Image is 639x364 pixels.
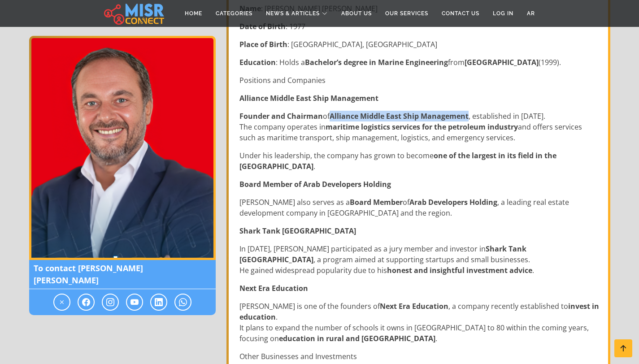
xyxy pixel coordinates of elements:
[239,301,599,344] p: [PERSON_NAME] is one of the founders of , a company recently established to . It plans to expand ...
[239,197,599,218] p: [PERSON_NAME] also serves as a of , a leading real estate development company in [GEOGRAPHIC_DATA...
[465,57,539,67] strong: [GEOGRAPHIC_DATA]
[239,179,391,189] strong: Board Member of Arab Developers Holding
[259,5,335,22] a: News & Articles
[239,351,599,362] p: Other Businesses and Investments
[335,5,378,22] a: About Us
[378,5,435,22] a: Our Services
[330,111,469,121] strong: Alliance Middle East Ship Management
[239,93,378,103] strong: Alliance Middle East Ship Management
[239,244,526,264] strong: Shark Tank [GEOGRAPHIC_DATA]
[239,111,599,143] p: of , established in [DATE]. The company operates in and offers services such as maritime transpor...
[266,9,320,17] span: News & Articles
[486,5,520,22] a: Log in
[239,75,599,86] p: Positions and Companies
[409,197,497,207] strong: Arab Developers Holding
[350,197,403,207] strong: Board Member
[239,243,599,276] p: In [DATE], [PERSON_NAME] participated as a jury member and investor in , a program aimed at suppo...
[239,39,287,49] strong: Place of Birth
[209,5,259,22] a: Categories
[305,57,448,67] strong: Bachelor’s degree in Marine Engineering
[239,150,599,172] p: Under his leadership, the company has grown to become .
[520,5,542,22] a: AR
[435,5,486,22] a: Contact Us
[387,265,532,275] strong: honest and insightful investment advice
[104,2,164,25] img: main.misr_connect
[239,57,276,67] strong: Education
[178,5,209,22] a: Home
[239,151,556,171] strong: one of the largest in its field in the [GEOGRAPHIC_DATA]
[29,36,216,260] img: Ahmed Tarek Khalil
[239,283,308,293] strong: Next Era Education
[239,111,323,121] strong: Founder and Chairman
[239,57,599,68] p: : Holds a from (1999).
[239,226,356,236] strong: Shark Tank [GEOGRAPHIC_DATA]
[380,301,448,311] strong: Next Era Education
[29,260,216,289] span: To contact [PERSON_NAME] [PERSON_NAME]
[279,334,435,343] strong: education in rural and [GEOGRAPHIC_DATA]
[239,301,599,322] strong: invest in education
[326,122,518,132] strong: maritime logistics services for the petroleum industry
[239,39,599,50] p: : [GEOGRAPHIC_DATA], [GEOGRAPHIC_DATA]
